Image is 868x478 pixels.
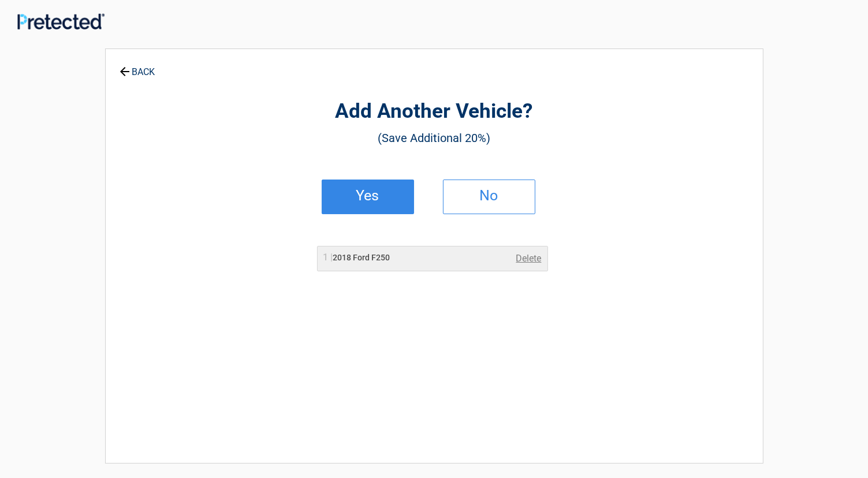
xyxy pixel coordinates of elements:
a: Delete [516,252,542,266]
h2: Add Another Vehicle? [169,98,699,125]
h3: (Save Additional 20%) [169,128,699,148]
h2: 2018 Ford F250 [323,252,390,264]
h2: No [455,192,523,200]
h2: Yes [334,192,402,200]
img: Main Logo [17,13,105,29]
a: BACK [117,57,158,77]
span: 1 | [323,252,333,263]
